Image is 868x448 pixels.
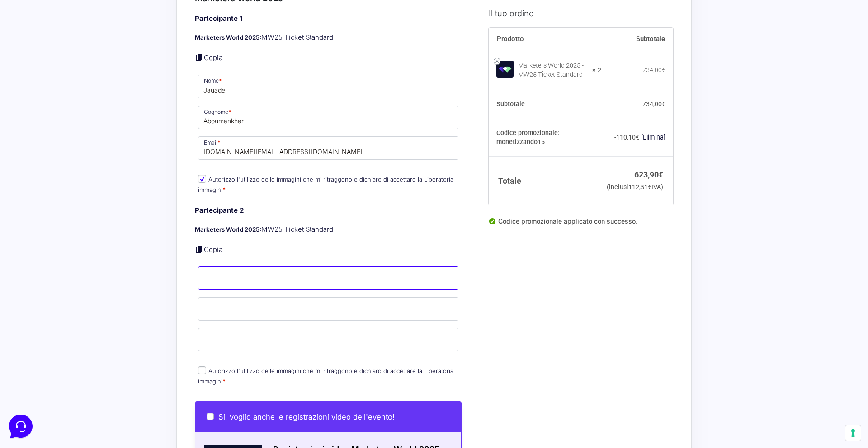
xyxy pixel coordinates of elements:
[662,66,665,73] span: €
[642,100,665,107] bdi: 734,00
[195,205,462,216] h4: Partecipante 2
[662,100,665,107] span: €
[601,119,673,157] td: -
[96,112,166,119] a: Apri Centro Assistenza
[489,119,601,157] th: Codice promozionale: monetizzando15
[489,7,673,19] h3: Il tuo ordine
[518,61,586,79] div: Marketers World 2025 - MW25 Ticket Standard
[218,412,395,421] span: Si, voglio anche le registrazioni video dell'evento!
[641,134,665,141] a: Rimuovi il codice promozionale monetizzando15
[43,51,61,69] img: dark
[20,131,148,140] input: Cerca un articolo...
[642,66,665,73] bdi: 734,00
[496,60,514,77] img: Marketers World 2025 - MW25 Ticket Standard
[195,224,462,235] p: MW25 Ticket Standard
[489,216,673,233] div: Codice promozionale applicato con successo.
[139,303,152,311] p: Aiuto
[198,367,453,385] label: Autorizzo l'utilizzo delle immagini che mi ritraggono e dichiaro di accettare la Liberatoria imma...
[198,176,453,193] label: Autorizzo l'utilizzo delle immagini che mi ritraggono e dichiaro di accettare la Liberatoria imma...
[601,27,673,51] th: Subtotale
[489,90,601,119] th: Subtotale
[27,303,42,311] p: Home
[489,156,601,205] th: Totale
[14,76,166,94] button: Inizia una conversazione
[592,65,601,75] strong: × 2
[204,245,222,254] a: Copia
[14,36,77,43] span: Le tue conversazioni
[78,303,103,311] p: Messaggi
[14,51,33,69] img: dark
[195,34,261,41] strong: Marketers World 2025:
[616,134,639,141] span: 110,10
[204,53,222,62] a: Copia
[195,53,204,62] a: Copia i dettagli dell'acquirente
[636,134,639,141] span: €
[628,183,651,191] span: 112,51
[198,366,206,374] input: Autorizzo l'utilizzo delle immagini che mi ritraggono e dichiaro di accettare la Liberatoria imma...
[607,183,663,191] small: (inclusi IVA)
[59,81,133,89] span: Inizia una conversazione
[29,51,47,69] img: dark
[118,290,174,311] button: Aiuto
[845,425,861,441] button: Le tue preferenze relative al consenso per le tecnologie di tracciamento
[7,413,34,440] iframe: Customerly Messenger Launcher
[195,33,462,43] p: MW25 Ticket Standard
[198,175,206,183] input: Autorizzo l'utilizzo delle immagini che mi ritraggono e dichiaro di accettare la Liberatoria imma...
[7,290,63,311] button: Home
[659,170,663,179] span: €
[648,183,651,191] span: €
[7,7,152,22] h2: Ciao da Marketers 👋
[195,226,261,233] strong: Marketers World 2025:
[207,413,214,420] input: Si, voglio anche le registrazioni video dell'evento!
[14,112,71,119] span: Trova una risposta
[195,245,204,254] a: Copia i dettagli dell'acquirente
[634,170,663,179] bdi: 623,90
[195,14,462,24] h4: Partecipante 1
[63,290,118,311] button: Messaggi
[489,27,601,51] th: Prodotto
